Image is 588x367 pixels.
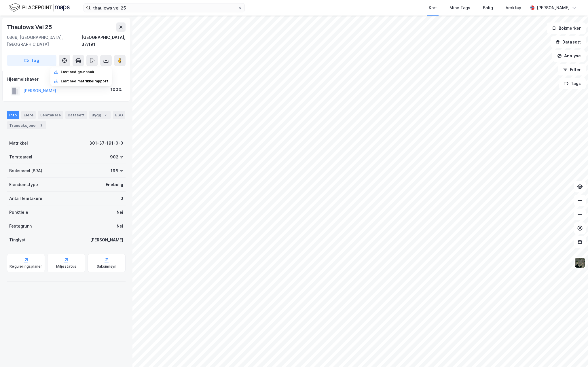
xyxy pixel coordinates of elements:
div: Eiere [21,111,36,119]
div: 2 [38,122,44,128]
div: Nei [117,223,123,230]
div: Last ned grunnbok [61,70,94,74]
div: Bolig [483,4,493,11]
button: Tags [559,78,586,89]
button: Tag [7,55,56,66]
div: Bruksareal (BRA) [9,167,42,174]
input: Søk på adresse, matrikkel, gårdeiere, leietakere eller personer [91,3,238,12]
button: Analyse [552,50,586,62]
div: Miljøstatus [56,264,76,269]
div: Tomteareal [9,154,32,160]
div: Transaksjoner [7,121,46,129]
div: Festegrunn [9,223,32,230]
div: [PERSON_NAME] [537,4,570,11]
img: 9k= [574,257,585,268]
div: 0 [120,195,123,202]
div: Info [7,111,19,119]
div: Punktleie [9,209,28,216]
div: Reguleringsplaner [10,264,42,269]
div: Leietakere [38,111,63,119]
div: Mine Tags [449,4,470,11]
button: Datasett [551,36,586,48]
iframe: Chat Widget [559,339,588,367]
div: 2 [103,112,108,118]
div: 198 ㎡ [111,167,123,174]
div: Kart [429,4,437,11]
div: [PERSON_NAME] [90,237,123,243]
div: Hjemmelshaver [7,76,125,83]
div: 902 ㎡ [110,154,123,160]
div: Verktøy [506,4,521,11]
div: ESG [113,111,125,119]
div: 0369, [GEOGRAPHIC_DATA], [GEOGRAPHIC_DATA] [7,34,81,48]
div: Thaulows Vei 25 [7,22,53,32]
div: Saksinnsyn [97,264,117,269]
div: Enebolig [106,181,123,188]
img: logo.f888ab2527a4732fd821a326f86c7f29.svg [9,3,70,13]
div: Bygg [89,111,111,119]
div: Nei [117,209,123,216]
button: Bokmerker [547,22,586,34]
button: Filter [558,64,586,75]
div: Datasett [65,111,87,119]
div: Eiendomstype [9,181,38,188]
div: 100% [111,86,122,93]
div: Last ned matrikkelrapport [61,79,108,84]
div: Kontrollprogram for chat [559,339,588,367]
div: [GEOGRAPHIC_DATA], 37/191 [81,34,126,48]
div: Antall leietakere [9,195,42,202]
div: 301-37-191-0-0 [89,140,123,147]
div: Matrikkel [9,140,28,147]
div: Tinglyst [9,237,26,243]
